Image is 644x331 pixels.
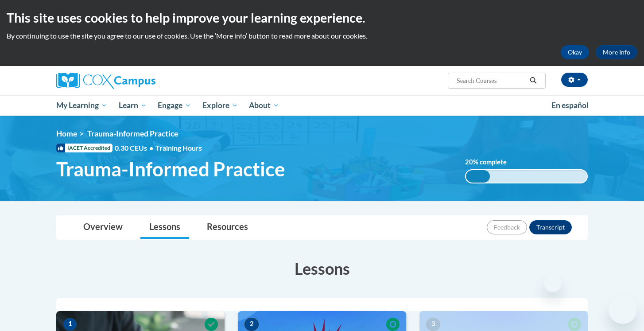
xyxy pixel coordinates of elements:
[56,100,107,111] span: My Learning
[529,220,572,234] button: Transcript
[56,157,285,181] span: Trauma-Informed Practice
[426,318,440,331] span: 3
[155,144,202,152] span: Training Hours
[50,95,113,116] a: My Learning
[561,73,588,87] button: Account Settings
[56,129,77,138] a: Home
[244,95,285,116] a: About
[113,95,152,116] a: Learn
[140,216,189,239] a: Lessons
[544,274,562,292] iframe: Close message
[7,9,637,27] h2: This site uses cookies to help improve your learning experience.
[56,73,155,89] img: Cox Campus
[609,296,637,324] iframe: Button to launch messaging window
[87,129,178,138] span: Trauma-Informed Practice
[197,95,244,116] a: Explore
[466,170,490,183] div: 20%
[244,318,259,331] span: 2
[43,95,601,116] div: Main menu
[149,144,153,152] span: •
[561,45,589,59] button: Okay
[158,100,191,111] span: Engage
[56,257,588,280] h3: Lessons
[546,96,594,115] a: En español
[249,100,279,111] span: About
[551,101,589,110] span: En español
[119,100,147,111] span: Learn
[115,143,155,153] span: 0.30 CEUs
[56,73,225,89] a: Cox Campus
[63,318,77,331] span: 1
[465,158,473,166] span: 20
[527,75,540,86] button: Search
[456,75,527,86] input: Search Courses
[56,144,113,152] span: IACET Accredited
[198,216,257,239] a: Resources
[487,220,527,234] button: Feedback
[202,100,238,111] span: Explore
[74,216,132,239] a: Overview
[596,45,637,59] a: More Info
[152,95,197,116] a: Engage
[465,157,516,167] label: % complete
[7,31,637,41] p: By continuing to use the site you agree to our use of cookies. Use the ‘More info’ button to read...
